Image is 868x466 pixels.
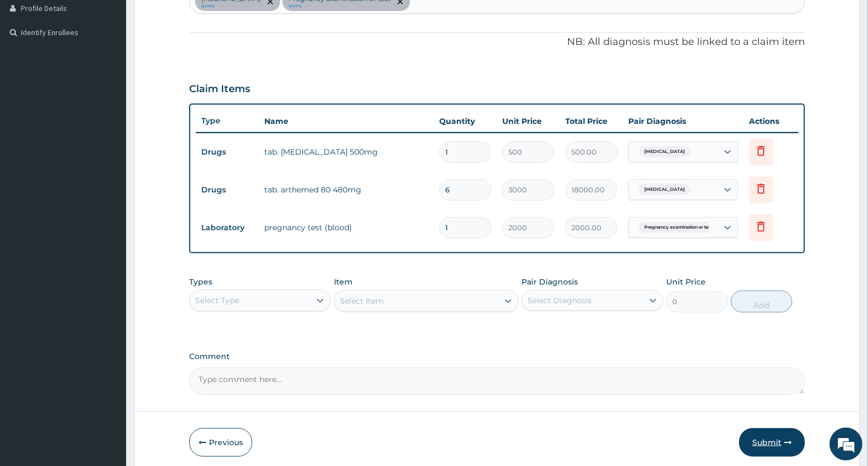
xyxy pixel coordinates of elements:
label: Pair Diagnosis [521,276,578,287]
td: Drugs [196,180,259,200]
th: Name [259,110,434,132]
th: Actions [744,110,798,132]
th: Total Price [560,110,623,132]
button: Submit [739,428,805,457]
span: Pregnancy examination or test [639,222,718,233]
div: Chat with us now [57,61,184,76]
small: query [288,3,390,9]
td: Laboratory [196,218,259,238]
span: We're online! [64,138,151,249]
th: Quantity [434,110,497,132]
button: Add [731,291,792,312]
small: query [201,3,260,9]
img: d_794563401_company_1708531726252_794563401 [20,55,44,82]
th: Pair Diagnosis [623,110,744,132]
span: [MEDICAL_DATA] [639,184,690,195]
div: Select Diagnosis [527,295,592,306]
th: Type [196,111,259,131]
label: Comment [189,352,805,361]
p: NB: All diagnosis must be linked to a claim item [189,35,805,49]
label: Item [334,276,353,287]
div: Minimize live chat window [180,5,206,32]
th: Unit Price [497,110,560,132]
td: pregnancy test (blood) [259,217,434,238]
label: Unit Price [666,276,706,287]
div: Select Type [195,295,239,306]
span: [MEDICAL_DATA] [639,146,690,157]
textarea: Type your message and hit 'Enter' [5,299,209,338]
td: Drugs [196,142,259,162]
h3: Claim Items [189,83,250,95]
button: Previous [189,428,252,457]
label: Types [189,277,212,287]
td: tab. arthemed 80 480mg [259,179,434,201]
td: tab. [MEDICAL_DATA] 500mg [259,141,434,163]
